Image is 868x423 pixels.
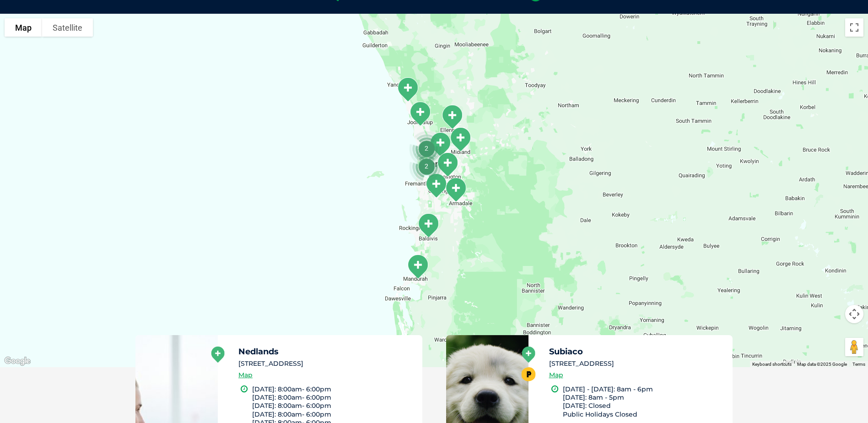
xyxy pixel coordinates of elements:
div: Baldivis [413,209,443,242]
div: Cannington [432,148,463,181]
div: Armadale [441,174,471,206]
img: Google [2,355,32,367]
div: Midland [445,123,475,156]
button: Map camera controls [845,305,863,323]
div: 2 [405,145,447,187]
div: Ellenbrook [437,101,467,133]
div: Butler [393,73,423,106]
button: Show street map [5,18,42,37]
button: Keyboard shortcuts [752,361,792,368]
a: Map [238,370,253,380]
li: [STREET_ADDRESS] [549,359,725,369]
div: Joondalup [405,98,435,130]
div: Cockburn [421,169,451,202]
h5: Subiaco [549,347,725,356]
button: Drag Pegman onto the map to open Street View [845,338,863,356]
h5: Nedlands [238,347,414,356]
li: [STREET_ADDRESS] [238,359,414,369]
div: 2 [405,127,447,169]
a: Click to see this area on Google Maps [2,355,32,367]
span: Map data ©2025 Google [797,362,847,367]
a: Map [549,370,563,380]
div: Mandurah [403,250,433,283]
div: Bedford [425,128,455,161]
button: Toggle fullscreen view [845,18,863,37]
a: Terms (opens in new tab) [852,362,865,367]
button: Show satellite imagery [42,18,93,37]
